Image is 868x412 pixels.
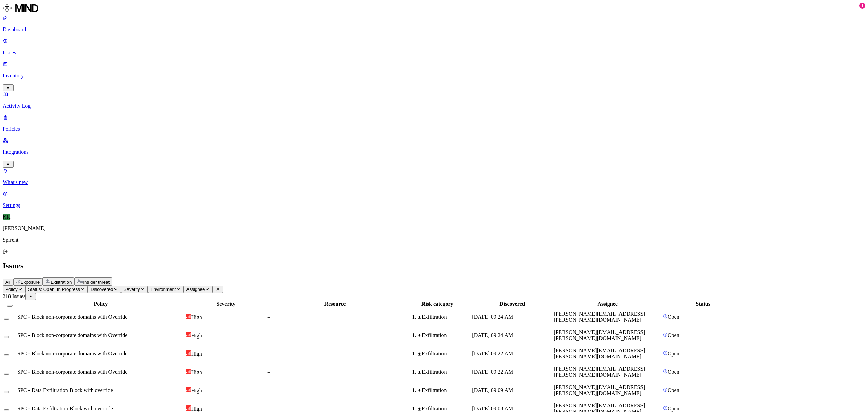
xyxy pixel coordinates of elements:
[17,387,113,393] span: SPC - Data Exfiltration Block with override
[472,406,513,411] span: [DATE] 09:08 AM
[3,3,865,15] a: MIND
[3,114,865,132] a: Policies
[191,333,202,338] span: High
[268,351,270,356] span: –
[3,15,865,33] a: Dashboard
[3,179,865,185] p: What's new
[21,280,40,285] span: Exposure
[4,373,9,375] button: Select row
[191,388,202,393] span: High
[472,387,513,393] span: [DATE] 09:09 AM
[472,314,513,320] span: [DATE] 09:24 AM
[5,280,11,285] span: All
[663,314,668,319] img: status-open.svg
[554,301,662,307] div: Assignee
[191,351,202,357] span: High
[417,387,471,393] div: Exfiltration
[4,409,9,411] button: Select row
[4,336,9,338] button: Select row
[186,350,191,356] img: severity-high.svg
[3,191,865,208] a: Settings
[268,301,402,307] div: Resource
[668,387,679,393] span: Open
[124,287,140,292] span: Severity
[3,103,865,109] p: Activity Log
[3,73,865,79] p: Inventory
[191,314,202,320] span: High
[472,351,513,356] span: [DATE] 09:22 AM
[554,329,645,341] span: [PERSON_NAME][EMAIL_ADDRESS][PERSON_NAME][DOMAIN_NAME]
[186,287,205,292] span: Assignee
[3,50,865,56] p: Issues
[554,366,645,378] span: [PERSON_NAME][EMAIL_ADDRESS][PERSON_NAME][DOMAIN_NAME]
[3,91,865,109] a: Activity Log
[3,214,10,220] span: KR
[186,369,191,374] img: severity-high.svg
[554,311,645,323] span: [PERSON_NAME][EMAIL_ADDRESS][PERSON_NAME][DOMAIN_NAME]
[186,405,191,411] img: severity-high.svg
[17,314,127,320] span: SPC - Block non-corporate domains with Override
[417,332,471,338] div: Exfiltration
[17,406,113,411] span: SPC - Data Exfiltration Block with override
[17,351,127,356] span: SPC - Block non-corporate domains with Override
[151,287,176,292] span: Environment
[4,391,9,393] button: Select row
[663,332,668,337] img: status-open.svg
[51,280,72,285] span: Exfiltration
[3,26,865,33] p: Dashboard
[3,237,865,243] p: Spirent
[91,287,113,292] span: Discovered
[663,387,668,392] img: status-open.svg
[3,168,865,185] a: What's new
[554,384,645,396] span: [PERSON_NAME][EMAIL_ADDRESS][PERSON_NAME][DOMAIN_NAME]
[668,314,679,320] span: Open
[186,387,191,392] img: severity-high.svg
[859,3,865,9] div: 1
[268,332,270,338] span: –
[3,202,865,208] p: Settings
[268,369,270,375] span: –
[3,3,38,14] img: MIND
[472,301,552,307] div: Discovered
[663,351,668,355] img: status-open.svg
[417,351,471,357] div: Exfiltration
[3,149,865,155] p: Integrations
[663,406,668,410] img: status-open.svg
[186,301,266,307] div: Severity
[668,406,679,411] span: Open
[663,301,743,307] div: Status
[7,305,13,307] button: Select all
[191,406,202,412] span: High
[668,369,679,375] span: Open
[4,318,9,320] button: Select row
[3,293,25,299] span: 218 Issues
[663,369,668,374] img: status-open.svg
[186,314,191,319] img: severity-high.svg
[3,126,865,132] p: Policies
[417,406,471,412] div: Exfiltration
[3,261,865,270] h2: Issues
[268,314,270,320] span: –
[268,406,270,411] span: –
[186,332,191,337] img: severity-high.svg
[191,369,202,375] span: High
[668,332,679,338] span: Open
[3,61,865,90] a: Inventory
[3,38,865,56] a: Issues
[17,301,184,307] div: Policy
[3,137,865,167] a: Integrations
[4,354,9,356] button: Select row
[17,332,127,338] span: SPC - Block non-corporate domains with Override
[83,280,110,285] span: Insider threat
[268,387,270,393] span: –
[554,348,645,359] span: [PERSON_NAME][EMAIL_ADDRESS][PERSON_NAME][DOMAIN_NAME]
[404,301,471,307] div: Risk category
[417,314,471,320] div: Exfiltration
[417,369,471,375] div: Exfiltration
[17,369,127,375] span: SPC - Block non-corporate domains with Override
[5,287,18,292] span: Policy
[28,287,80,292] span: Status: Open, In Progress
[668,351,679,356] span: Open
[472,332,513,338] span: [DATE] 09:24 AM
[472,369,513,375] span: [DATE] 09:22 AM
